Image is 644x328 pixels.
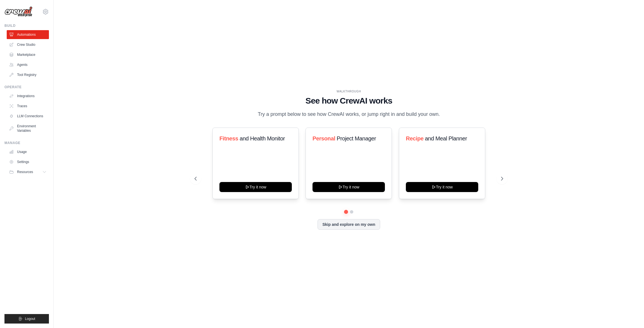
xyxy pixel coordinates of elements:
[7,92,49,100] a: Integrations
[337,135,376,142] span: Project Manager
[4,23,49,28] div: Build
[255,110,443,118] p: Try a prompt below to see how CrewAI works, or jump right in and build your own.
[7,112,49,121] a: LLM Connections
[17,170,33,174] span: Resources
[312,182,385,192] button: Try it now
[318,219,380,230] button: Skip and explore on my own
[7,60,49,69] a: Agents
[25,317,35,321] span: Logout
[195,89,503,94] div: WALKTHROUGH
[4,314,49,324] button: Logout
[4,141,49,145] div: Manage
[406,135,423,142] span: Recipe
[406,182,478,192] button: Try it now
[219,135,238,142] span: Fitness
[4,6,32,17] img: Logo
[7,102,49,111] a: Traces
[7,122,49,135] a: Environment Variables
[7,147,49,156] a: Usage
[7,30,49,39] a: Automations
[7,50,49,59] a: Marketplace
[240,135,285,142] span: and Health Monitor
[425,135,467,142] span: and Meal Planner
[7,157,49,166] a: Settings
[195,96,503,106] h1: See how CrewAI works
[4,85,49,89] div: Operate
[7,167,49,176] button: Resources
[312,135,335,142] span: Personal
[219,182,292,192] button: Try it now
[7,70,49,79] a: Tool Registry
[7,40,49,49] a: Crew Studio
